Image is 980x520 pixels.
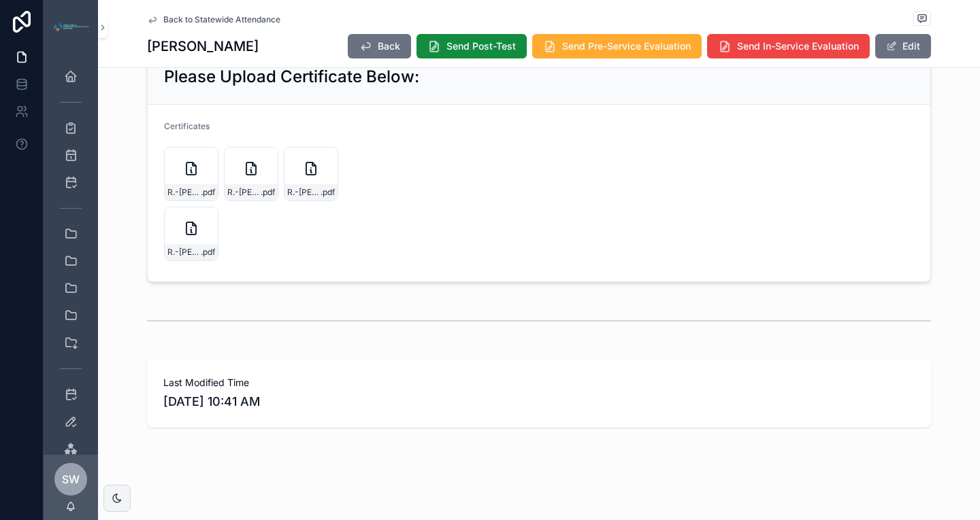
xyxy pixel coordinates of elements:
span: Send Pre-Service Evaluation [562,39,691,53]
span: Certificates [164,121,210,131]
span: Send Post-Test [446,39,516,53]
span: [DATE] 10:41 AM [163,392,915,411]
button: Send Post-Test [416,34,527,58]
div: scrollable content [44,54,98,455]
h2: Please Upload Certificate Below: [164,66,419,88]
span: R.-[PERSON_NAME]---Cyber-Safety [167,247,201,258]
span: SW [62,471,80,487]
span: Back to Statewide Attendance [163,14,280,25]
span: R.-[PERSON_NAME]---Trauma-III [287,187,321,198]
span: .pdf [201,247,215,258]
h1: [PERSON_NAME] [147,37,259,56]
span: R.-[PERSON_NAME]-(Pocahontas) [167,187,201,198]
span: R.-[PERSON_NAME]-Trauma-II [227,187,261,198]
span: Back [378,39,400,53]
img: App logo [52,22,90,33]
span: Send In-Service Evaluation [737,39,859,53]
button: Send In-Service Evaluation [707,34,870,58]
button: Edit [875,34,931,58]
button: Back [348,34,411,58]
span: .pdf [201,187,215,198]
span: Last Modified Time [163,376,915,389]
button: Send Pre-Service Evaluation [532,34,702,58]
span: .pdf [321,187,335,198]
a: Back to Statewide Attendance [147,14,280,25]
span: .pdf [261,187,275,198]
